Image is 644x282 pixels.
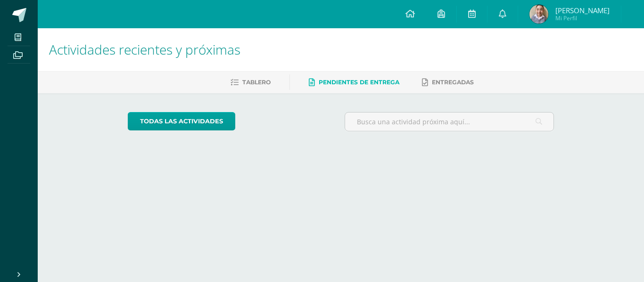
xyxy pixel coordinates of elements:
[309,75,399,90] a: Pendientes de entrega
[555,14,610,22] span: Mi Perfil
[432,79,474,86] span: Entregadas
[319,79,399,86] span: Pendientes de entrega
[242,79,271,86] span: Tablero
[128,112,235,130] a: todas las Actividades
[529,5,548,24] img: 17cf59736ae56aed92359ce21211a68c.png
[555,6,610,15] span: [PERSON_NAME]
[345,113,554,131] input: Busca una actividad próxima aquí...
[49,40,240,58] span: Actividades recientes y próximas
[231,75,271,90] a: Tablero
[422,75,474,90] a: Entregadas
